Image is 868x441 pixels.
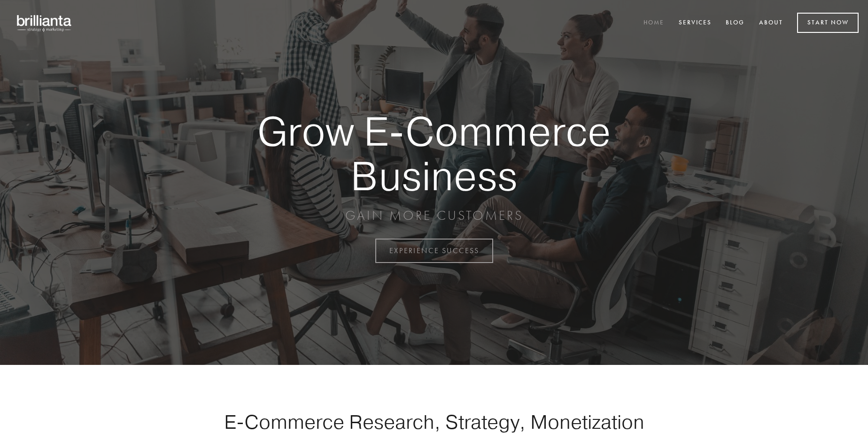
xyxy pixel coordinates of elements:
h1: E-Commerce Research, Strategy, Monetization [194,410,674,433]
a: Home [637,15,670,31]
a: About [753,15,789,31]
p: GAIN MORE CUSTOMERS [225,207,643,224]
img: brillianta - research, strategy, marketing [9,9,80,37]
a: Blog [720,15,751,31]
a: EXPERIENCE SUCCESS [375,239,493,263]
a: Services [673,15,718,31]
a: Start Now [797,13,859,33]
strong: Grow E-Commerce Business [225,109,643,198]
